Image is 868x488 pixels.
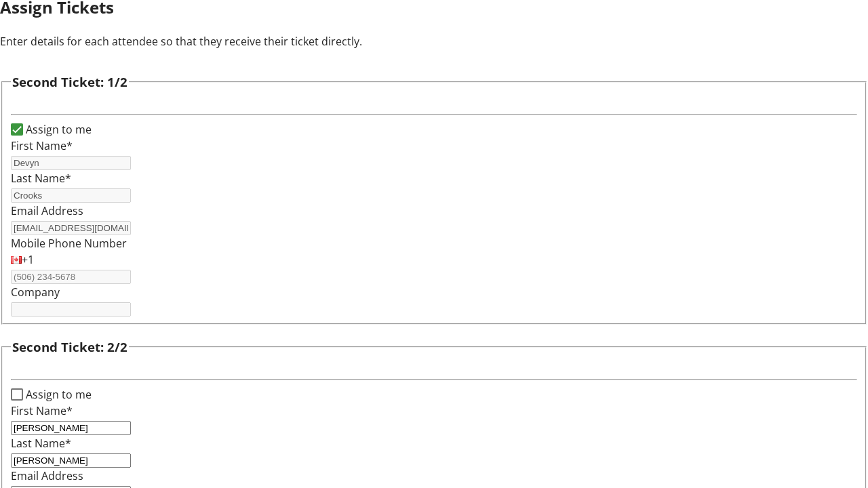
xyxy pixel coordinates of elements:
[11,285,60,300] label: Company
[12,73,127,91] h3: Second Ticket: 1/2
[11,203,83,218] label: Email Address
[11,138,73,153] label: First Name*
[11,171,71,186] label: Last Name*
[11,468,83,483] label: Email Address
[12,338,127,357] h3: Second Ticket: 2/2
[11,403,73,418] label: First Name*
[11,236,127,251] label: Mobile Phone Number
[11,436,71,451] label: Last Name*
[23,386,92,403] label: Assign to me
[23,121,92,138] label: Assign to me
[11,270,131,284] input: (506) 234-5678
